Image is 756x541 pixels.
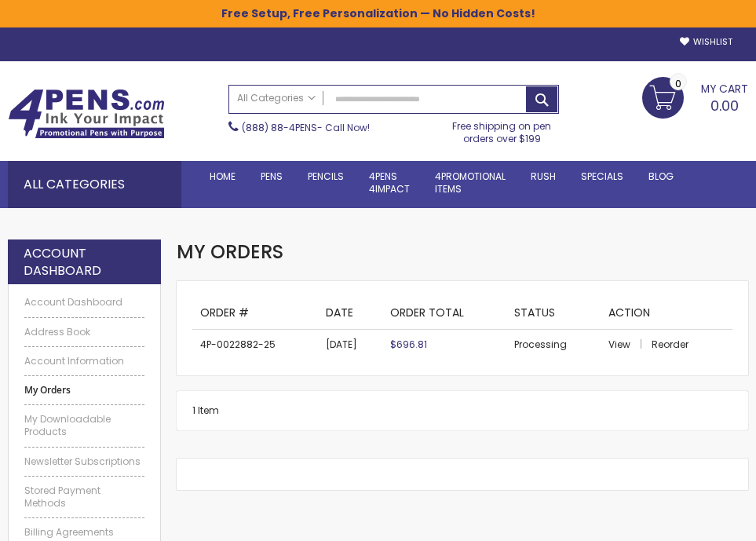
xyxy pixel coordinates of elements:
span: My Orders [177,239,283,265]
span: Home [210,170,236,183]
th: Action [601,297,732,329]
td: [DATE] [318,329,383,360]
strong: My Orders [24,384,144,397]
span: Pencils [308,170,344,183]
span: 4Pens 4impact [369,170,410,196]
div: Free shipping on pen orders over $199 [445,114,560,145]
a: My Downloadable Products [24,413,144,438]
span: 1 Item [192,404,219,417]
a: Specials [568,161,636,192]
a: 4PROMOTIONALITEMS [422,161,518,205]
td: 4P-0022882-25 [192,329,318,360]
a: (888) 88-4PENS [242,121,317,134]
span: Rush [531,170,556,183]
a: 4Pens4impact [356,161,422,205]
a: Account Information [24,355,144,367]
div: All Categories [8,161,181,208]
span: $696.81 [390,338,427,351]
span: - Call Now! [242,121,370,134]
a: Billing Agreements [24,526,144,539]
a: Reorder [652,338,688,351]
th: Order # [192,297,318,329]
span: View [608,338,630,351]
a: Account Dashboard [24,296,144,309]
a: Address Book [24,326,144,338]
th: Date [318,297,383,329]
span: Blog [648,170,674,183]
a: Rush [518,161,568,192]
a: Wishlist [680,36,732,48]
a: 0.00 0 [642,77,748,116]
span: 4PROMOTIONAL ITEMS [435,170,506,196]
span: 0.00 [710,96,739,115]
img: 4Pens Custom Pens and Promotional Products [8,89,165,139]
a: Home [197,161,248,192]
a: View [608,338,649,351]
td: Processing [506,329,601,360]
a: Pens [248,161,295,192]
a: Blog [636,161,686,192]
strong: Account Dashboard [24,245,145,279]
a: Newsletter Subscriptions [24,455,144,468]
span: 0 [675,76,681,91]
a: Pencils [295,161,356,192]
span: Specials [581,170,623,183]
a: All Categories [229,86,323,111]
th: Status [506,297,601,329]
span: All Categories [237,92,316,104]
th: Order Total [382,297,506,329]
span: Pens [261,170,283,183]
a: Stored Payment Methods [24,484,144,510]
